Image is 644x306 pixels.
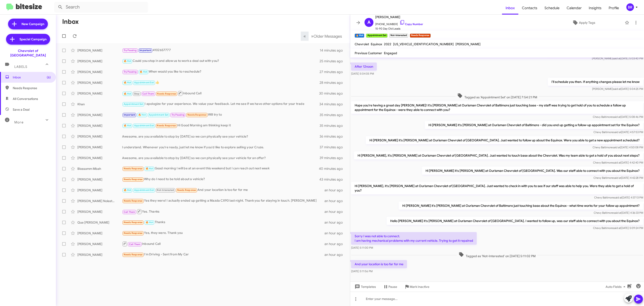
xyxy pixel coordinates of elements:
div: 27 minutes ago [320,70,346,74]
span: Not-Interested [157,189,174,192]
a: Insights [585,2,605,15]
div: Will try to [122,112,320,117]
span: Chevy Baltimore [DATE] 4:36:33 PM [594,211,643,214]
span: Tagged as 'Not-Interested' on [DATE] 5:11:02 PM [457,252,537,258]
div: Hi Good Morning am thinking keep it [122,123,320,128]
span: A [367,19,371,26]
div: an hour ago [324,188,346,192]
span: Previous Customer [355,51,382,55]
div: I'm Driving - Sent from My Car [122,252,324,257]
span: Needs Response [124,178,143,181]
span: said at [614,196,622,199]
span: New Campaign [21,22,44,26]
small: 🔥 Hot [355,34,364,38]
div: [PERSON_NAME] [77,145,122,149]
div: [PERSON_NAME] [77,91,122,96]
a: New Campaign [8,19,48,29]
span: 2022 [384,42,391,46]
span: Chevy Baltimore [DATE] 4:42:28 PM [593,176,643,179]
div: When would you like to reschedule? [122,69,320,74]
button: Mark Inactive [401,283,433,291]
button: BR [623,3,639,11]
p: After 12noon [351,62,377,71]
span: [PERSON_NAME] [DATE] 5:03:40 PM [592,57,643,60]
div: Yes. Thanks [122,209,324,214]
span: 🔥 Hot [124,92,131,95]
div: 28 minutes ago [320,80,346,85]
nav: Page navigation example [301,32,345,41]
span: Chevy Baltimore [DATE] 5:09:24 PM [593,226,643,230]
span: said at [613,57,621,60]
div: I understand. Whenever you're ready, just let me know if you'd like to explore selling your Cruze. [122,145,320,149]
span: Stop [134,92,140,95]
div: 14 minutes ago [320,48,346,53]
div: [PERSON_NAME] [77,156,122,160]
p: Hi [PERSON_NAME] it's [PERSON_NAME] at Ourisman Chevrolet of Baltimore - did you end up getting a... [425,121,643,129]
span: Chevy Baltimore [DATE] 5:08:46 PM [593,115,643,119]
span: said at [613,161,621,164]
div: [PERSON_NAME] [77,188,122,192]
span: Needs Response [157,124,176,127]
span: Special Campaign [19,37,47,41]
span: [DATE] 5:11:00 PM [351,246,373,249]
span: Important [124,113,135,116]
a: Profile [605,2,623,15]
small: Appointment Set [366,34,387,38]
button: Next [308,32,345,41]
span: Appointment Set [149,113,168,116]
span: [PERSON_NAME] [DATE] 5:04:25 PM [592,87,643,91]
span: Pause [388,283,397,291]
a: Calendar [563,2,585,15]
span: Call Them [129,243,141,246]
p: Hi [PERSON_NAME], it's [PERSON_NAME] at Ourisman Chevrolet of [GEOGRAPHIC_DATA]. Just wanted to c... [351,182,643,194]
span: Mark Inactive [410,283,429,291]
input: Search [54,2,148,13]
div: 40 minutes ago [320,166,346,171]
span: said at [612,146,620,149]
div: 37 minutes ago [320,145,346,149]
div: [PERSON_NAME] [77,209,122,214]
div: 34 minutes ago [320,102,346,106]
div: [PERSON_NAME] [77,113,122,117]
span: 🔥 Hot [124,189,131,192]
span: Appointment Set [134,81,154,84]
span: [DATE] 5:11:56 PM [351,269,373,273]
div: Inbound Call [122,91,320,96]
span: Needs Response [13,86,51,90]
span: Inbox [13,75,51,80]
span: All Conversations [13,97,38,101]
div: Good morning I will be at an event this weekend but I can reach out next week [122,166,320,171]
h1: Inbox [62,18,79,25]
span: 🔥 Hot [140,70,147,73]
span: Older Messages [314,34,342,39]
span: Templates [354,283,376,291]
div: Could you stop in and allow us to work a deal out with you? [122,58,320,64]
span: Contacts [518,2,541,15]
p: Hi [PERSON_NAME] it's [PERSON_NAME] at Ourisman Chevrolet of [GEOGRAPHIC_DATA]. Just wanted to fo... [366,136,643,144]
p: Hi [PERSON_NAME] it's [PERSON_NAME] at Ourisman Chevrolet of Baltimore just touching base about t... [399,202,643,210]
div: 30 minutes ago [320,91,346,96]
div: Blossomm Mbah [77,166,122,171]
span: Try Pausing [124,49,137,52]
span: Chevy Baltimore [DATE] 4:50:08 PM [593,146,643,149]
span: 🔥 Hot [124,81,131,84]
span: said at [614,211,621,214]
div: 25 minutes ago [320,59,346,63]
div: 4102657777 [122,48,320,53]
span: Try Pausing [172,113,184,116]
span: « [303,33,306,39]
button: Templates [350,283,379,291]
div: an hour ago [324,199,346,203]
div: Awesome, are you available to stop by [DATE] so we can physically see your vehicle? [122,134,320,139]
small: Not-Interested [389,34,408,38]
span: Chevrolet [355,42,369,46]
span: 🔥 Hot [146,221,153,224]
div: 36 minutes ago [320,134,346,139]
button: Previous [301,32,309,41]
div: [PERSON_NAME] [77,80,122,85]
span: [PHONE_NUMBER] [375,20,423,26]
div: [PERSON_NAME] [77,123,122,128]
div: Thanks [122,220,324,225]
span: [PERSON_NAME] [455,42,481,46]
